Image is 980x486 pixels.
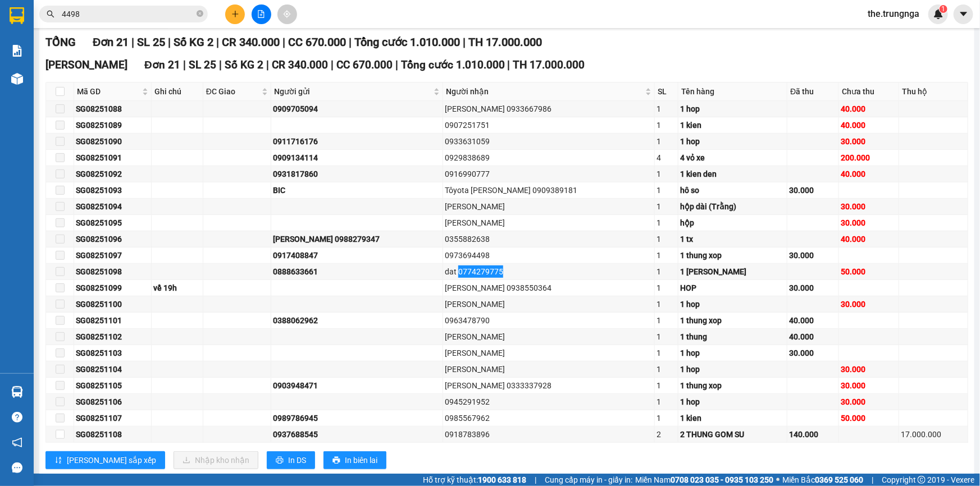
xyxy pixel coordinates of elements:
span: plus [231,10,239,18]
div: 0903948471 [273,379,441,392]
div: 1 [657,396,676,408]
div: [PERSON_NAME] 0333337928 [445,379,653,392]
span: search [47,10,54,18]
button: caret-down [954,4,973,24]
span: | [331,58,334,71]
div: 1 [657,363,676,375]
button: sort-ascending[PERSON_NAME] sắp xếp [45,451,165,469]
div: 50.000 [841,412,897,424]
div: SG08251089 [76,119,149,131]
div: 0911716176 [273,135,441,148]
img: logo-vxr [10,7,24,24]
div: 50.000 [841,265,897,278]
span: TH 17.000.000 [468,35,542,49]
td: SG08251098 [74,264,152,280]
div: 1 [657,200,676,213]
div: [PERSON_NAME] [445,331,653,343]
td: SG08251092 [74,166,152,182]
span: | [168,35,171,49]
div: 30.000 [841,298,897,310]
div: 17.000.000 [901,428,966,441]
div: 0909705094 [273,103,441,115]
div: SG08251091 [76,152,149,164]
td: SG08251103 [74,345,152,361]
div: SG08251108 [76,428,149,441]
span: ĐC Giao [206,85,259,98]
span: Hỗ trợ kỹ thuật: [423,474,526,486]
div: SG08251105 [76,379,149,392]
div: 1 [657,184,676,196]
td: SG08251106 [74,394,152,410]
div: 0888633661 [273,265,441,278]
div: 200.000 [841,152,897,164]
div: 0945291952 [445,396,653,408]
th: Ghi chú [152,82,203,101]
div: 0388062962 [273,314,441,327]
span: close-circle [197,9,203,20]
span: 1 [941,5,945,13]
span: message [12,462,22,473]
span: | [282,35,285,49]
span: Tổng cước 1.010.000 [401,58,505,71]
span: | [219,58,222,71]
span: | [872,474,873,486]
th: Tên hàng [678,82,787,101]
td: SG08251094 [74,199,152,215]
div: 1 [657,412,676,424]
div: SG08251099 [76,282,149,294]
div: SG08251096 [76,233,149,245]
div: 0909134114 [273,152,441,164]
span: file-add [257,10,265,18]
span: | [508,58,510,71]
div: [PERSON_NAME] 0988279347 [273,233,441,245]
button: printerIn DS [267,451,315,469]
td: SG08251105 [74,378,152,394]
div: 0973694498 [445,249,653,262]
div: Tôyota [PERSON_NAME] 0909389181 [445,184,653,196]
div: 1 hop [680,347,785,359]
span: Tổng cước 1.010.000 [354,35,460,49]
div: 40.000 [841,103,897,115]
img: warehouse-icon [11,73,23,85]
button: printerIn biên lai [323,451,386,469]
div: 1 [657,119,676,131]
div: 0933631059 [445,135,653,148]
span: copyright [918,476,926,484]
div: SG08251106 [76,396,149,408]
div: SG08251097 [76,249,149,262]
span: ⚪️ [776,478,780,482]
img: icon-new-feature [933,9,943,19]
div: SG08251104 [76,363,149,375]
div: 30.000 [789,249,837,262]
div: 1 thung xop [680,379,785,392]
td: SG08251107 [74,410,152,427]
span: aim [283,10,291,18]
div: 1 [657,103,676,115]
span: Người gửi [274,85,431,98]
img: warehouse-icon [11,386,23,398]
div: 1 hop [680,298,785,310]
span: | [349,35,352,49]
div: 0929838689 [445,152,653,164]
div: 1 [657,265,676,278]
div: 0917408847 [273,249,441,262]
div: 30.000 [789,184,837,196]
div: HOP [680,282,785,294]
div: [PERSON_NAME] [445,217,653,229]
input: Tìm tên, số ĐT hoặc mã đơn [62,8,194,20]
span: CR 340.000 [272,58,328,71]
span: | [131,35,134,49]
div: SG08251100 [76,298,149,310]
div: 40.000 [841,119,897,131]
div: 1 [657,233,676,245]
div: hộp [680,217,785,229]
strong: 1900 633 818 [478,475,526,484]
td: SG08251091 [74,150,152,166]
div: 0931817860 [273,168,441,180]
div: 1 [657,298,676,310]
div: hộp dài (Trằng) [680,200,785,213]
div: 4 vỏ xe [680,152,785,164]
div: 4 [657,152,676,164]
span: close-circle [197,10,203,17]
span: | [535,474,536,486]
